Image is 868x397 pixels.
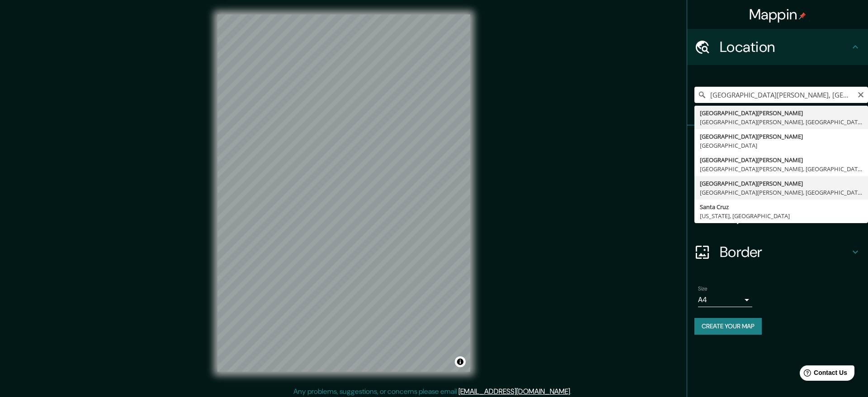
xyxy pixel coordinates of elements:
[698,285,708,293] label: Size
[788,362,858,387] iframe: Help widget launcher
[749,5,807,23] h4: Mappin
[700,108,863,117] div: [GEOGRAPHIC_DATA][PERSON_NAME]
[687,126,868,162] div: Pins
[700,117,863,126] div: [GEOGRAPHIC_DATA][PERSON_NAME], [GEOGRAPHIC_DATA][PERSON_NAME], [GEOGRAPHIC_DATA]
[217,14,470,372] canvas: Map
[700,132,863,141] div: [GEOGRAPHIC_DATA][PERSON_NAME]
[700,188,863,197] div: [GEOGRAPHIC_DATA][PERSON_NAME], [GEOGRAPHIC_DATA]
[573,386,575,397] div: .
[458,387,570,396] a: [EMAIL_ADDRESS][DOMAIN_NAME]
[720,38,850,56] h4: Location
[700,164,863,173] div: [GEOGRAPHIC_DATA][PERSON_NAME], [GEOGRAPHIC_DATA]
[687,29,868,65] div: Location
[720,243,850,261] h4: Border
[571,386,573,397] div: .
[694,318,762,335] button: Create your map
[687,234,868,270] div: Border
[857,90,864,98] button: Clear
[455,356,466,367] button: Toggle attribution
[700,202,863,211] div: Santa Cruz
[799,12,806,19] img: pin-icon.png
[700,179,863,188] div: [GEOGRAPHIC_DATA][PERSON_NAME]
[293,386,571,397] p: Any problems, suggestions, or concerns please email .
[720,207,850,225] h4: Layout
[698,293,752,307] div: A4
[700,155,863,164] div: [GEOGRAPHIC_DATA][PERSON_NAME]
[687,198,868,234] div: Layout
[687,162,868,198] div: Style
[694,87,868,103] input: Pick your city or area
[700,141,863,150] div: [GEOGRAPHIC_DATA]
[700,211,863,220] div: [US_STATE], [GEOGRAPHIC_DATA]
